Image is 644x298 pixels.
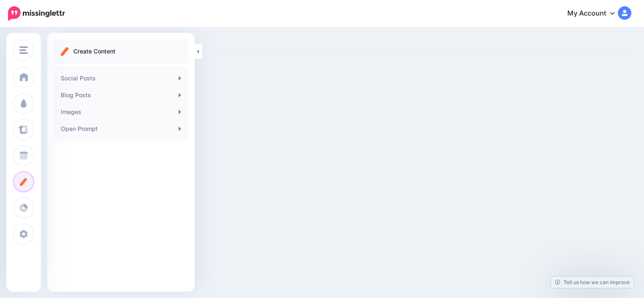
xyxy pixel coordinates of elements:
[57,70,185,87] a: Social Posts
[551,277,634,288] a: Tell us how we can improve
[61,47,69,56] img: create.png
[57,104,185,120] a: Images
[8,6,65,21] img: Missinglettr
[57,120,185,137] a: Open Prompt
[73,46,115,56] p: Create Content
[57,87,185,104] a: Blog Posts
[19,46,28,54] img: menu.png
[559,3,631,24] a: My Account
